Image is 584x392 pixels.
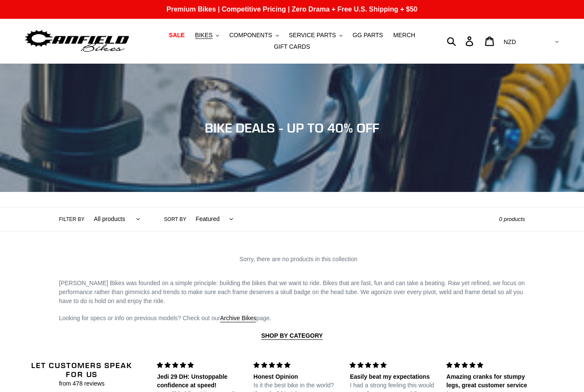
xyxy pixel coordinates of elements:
[191,29,223,41] button: BIKES
[270,41,315,53] a: GIFT CARDS
[157,373,243,389] div: Jedi 29 DH: Unstoppable confidence at speed!
[59,215,85,223] label: Filter by
[24,28,130,55] img: Canfield Bikes
[350,361,436,370] div: 5 stars
[499,216,525,222] span: 0 products
[254,381,340,390] p: Is it the best bike in the world?
[389,29,419,41] a: MERCH
[289,32,336,39] span: SERVICE PARTS
[220,315,257,322] a: Archive Bikes
[157,361,243,370] div: 5 stars
[29,361,134,379] h2: Let customers speak for us
[59,279,525,306] p: [PERSON_NAME] Bikes was founded on a simple principle: building the bikes that we want to ride. B...
[350,373,436,381] div: Easily beat my expectations
[59,315,271,322] span: Looking for specs or info on previous models? Check out our page.
[205,120,379,136] span: BIKE DEALS - UP TO 40% OFF
[254,361,340,370] div: 5 stars
[164,215,186,223] label: Sort by
[72,255,525,264] p: Sorry, there are no products in this collection
[393,32,415,39] span: MERCH
[165,29,189,41] a: SALE
[446,361,533,370] div: 5 stars
[274,43,310,50] span: GIFT CARDS
[169,32,185,39] span: SALE
[29,379,134,388] span: from 478 reviews
[225,29,283,41] button: COMPONENTS
[261,332,323,339] strong: SHOP BY CATEGORY
[261,332,323,340] a: SHOP BY CATEGORY
[353,32,383,39] span: GG PARTS
[229,32,272,39] span: COMPONENTS
[254,373,340,381] div: Honest Opinion
[284,29,346,41] button: SERVICE PARTS
[348,29,387,41] a: GG PARTS
[195,32,212,39] span: BIKES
